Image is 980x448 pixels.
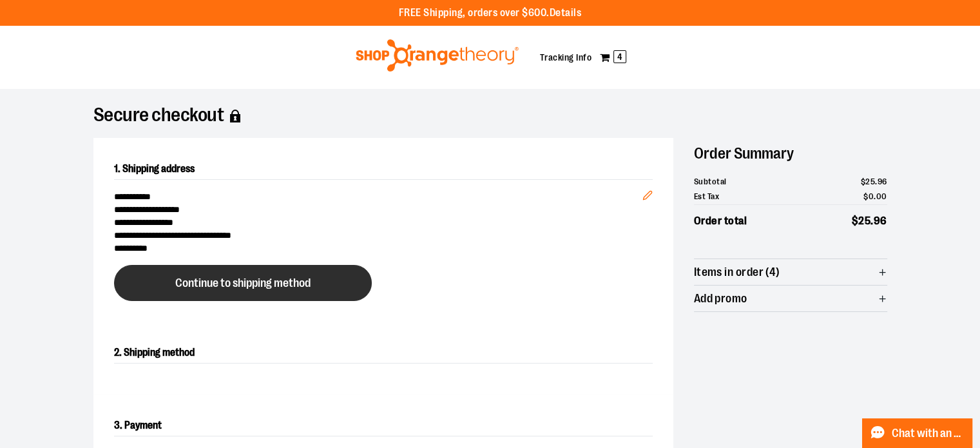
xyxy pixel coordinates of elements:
[694,266,780,278] span: Items in order (4)
[114,415,653,436] h2: 3. Payment
[694,138,887,169] h2: Order Summary
[861,177,866,186] span: $
[863,191,869,201] span: $
[175,277,311,289] span: Continue to shipping method
[632,170,663,215] button: Edit
[540,52,592,63] a: Tracking Info
[694,259,887,285] button: Items in order (4)
[93,110,887,122] h1: Secure checkout
[354,39,521,72] img: Shop Orangetheory
[870,215,874,227] span: .
[862,418,973,448] button: Chat with an Expert
[874,215,887,227] span: 96
[876,191,887,201] span: 00
[613,50,626,63] span: 4
[694,190,720,203] span: Est Tax
[114,159,653,180] h2: 1. Shipping address
[550,7,582,19] a: Details
[865,177,875,186] span: 25
[114,342,653,364] h2: 2. Shipping method
[694,293,747,305] span: Add promo
[114,265,372,301] button: Continue to shipping method
[875,177,878,186] span: .
[694,175,727,188] span: Subtotal
[874,191,876,201] span: .
[892,427,965,440] span: Chat with an Expert
[694,286,887,311] button: Add promo
[399,6,582,21] p: FREE Shipping, orders over $600.
[878,177,887,186] span: 96
[852,215,859,227] span: $
[694,213,747,229] span: Order total
[858,215,870,227] span: 25
[869,191,874,201] span: 0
